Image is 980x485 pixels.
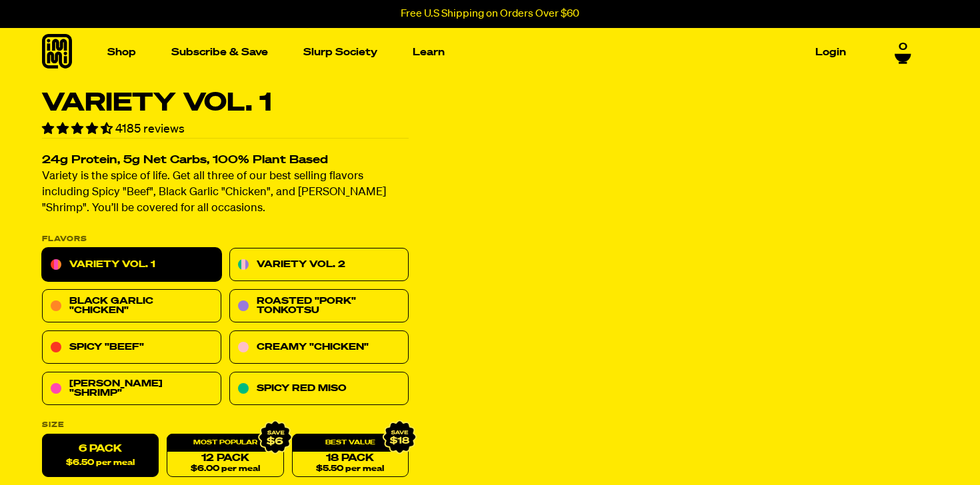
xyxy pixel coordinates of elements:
a: Spicy Red Miso [229,372,409,406]
a: Login [810,42,851,63]
a: Roasted "Pork" Tonkotsu [229,290,409,323]
a: Black Garlic "Chicken" [42,290,221,323]
a: Subscribe & Save [166,42,273,63]
span: $5.50 per meal [316,465,384,474]
span: $6.50 per meal [66,459,135,468]
a: Variety Vol. 2 [229,248,409,282]
h2: 24g Protein, 5g Net Carbs, 100% Plant Based [42,155,409,167]
span: $6.00 per meal [191,465,260,474]
h1: Variety Vol. 1 [42,91,409,116]
p: Flavors [42,236,409,243]
a: [PERSON_NAME] "Shrimp" [42,372,221,406]
nav: Main navigation [102,28,851,77]
a: Learn [407,42,450,63]
p: Variety is the spice of life. Get all three of our best selling flavors including Spicy "Beef", B... [42,169,409,217]
a: Shop [102,42,141,63]
a: Creamy "Chicken" [229,331,409,364]
a: 18 Pack$5.50 per meal [292,434,409,478]
span: 4.55 stars [42,123,115,135]
label: Size [42,422,409,429]
a: Spicy "Beef" [42,331,221,364]
label: 6 Pack [42,434,159,478]
p: Free U.S Shipping on Orders Over $60 [401,8,579,20]
a: Slurp Society [298,42,383,63]
span: 0 [899,41,907,53]
a: 12 Pack$6.00 per meal [167,434,283,478]
a: 0 [895,41,911,64]
a: Variety Vol. 1 [42,248,221,282]
span: 4185 reviews [115,123,185,135]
